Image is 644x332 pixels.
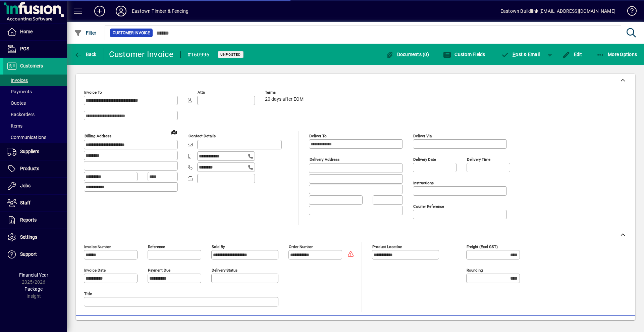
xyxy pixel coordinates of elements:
[148,244,165,249] mat-label: Reference
[89,5,110,17] button: Add
[20,63,43,68] span: Customers
[148,268,170,273] mat-label: Payment due
[3,97,67,109] a: Quotes
[3,132,67,143] a: Communications
[169,127,179,137] a: View on map
[622,1,636,23] a: Knowledge Base
[443,52,485,57] span: Custom Fields
[198,90,205,95] mat-label: Attn
[385,52,429,57] span: Documents (0)
[441,48,487,60] button: Custom Fields
[289,244,313,249] mat-label: Order number
[467,157,490,162] mat-label: Delivery time
[372,244,402,249] mat-label: Product location
[413,181,434,185] mat-label: Instructions
[3,178,67,194] a: Jobs
[309,134,327,138] mat-label: Deliver To
[109,49,174,60] div: Customer Invoice
[67,48,104,60] app-page-header-button: Back
[20,217,37,223] span: Reports
[3,160,67,177] a: Products
[467,268,483,273] mat-label: Rounding
[7,112,35,117] span: Backorders
[3,120,67,132] a: Items
[498,48,543,60] button: Post & Email
[110,5,132,17] button: Profile
[500,6,615,16] div: Eastown Buildlink [EMAIL_ADDRESS][DOMAIN_NAME]
[212,244,225,249] mat-label: Sold by
[7,135,46,140] span: Communications
[413,157,436,162] mat-label: Delivery date
[3,195,67,211] a: Staff
[212,268,237,273] mat-label: Delivery status
[132,6,189,16] div: Eastown Timber & Fencing
[3,23,67,40] a: Home
[3,212,67,229] a: Reports
[20,251,37,257] span: Support
[562,52,582,57] span: Edit
[74,52,97,57] span: Back
[20,183,31,188] span: Jobs
[20,149,39,154] span: Suppliers
[7,100,26,106] span: Quotes
[3,75,67,86] a: Invoices
[19,272,48,278] span: Financial Year
[20,166,39,171] span: Products
[265,97,304,102] span: 20 days after EOM
[20,200,31,205] span: Staff
[413,204,444,209] mat-label: Courier Reference
[3,229,67,246] a: Settings
[3,86,67,97] a: Payments
[84,90,102,95] mat-label: Invoice To
[84,244,111,249] mat-label: Invoice number
[265,90,305,95] span: Terms
[3,246,67,263] a: Support
[513,52,516,57] span: P
[501,52,540,57] span: ost & Email
[187,49,210,60] div: #160996
[595,48,639,60] button: More Options
[3,109,67,120] a: Backorders
[7,78,28,83] span: Invoices
[113,30,150,36] span: Customer Invoice
[24,286,43,292] span: Package
[384,48,431,60] button: Documents (0)
[20,46,29,51] span: POS
[72,27,98,39] button: Filter
[560,48,584,60] button: Edit
[413,134,432,138] mat-label: Deliver via
[220,52,241,57] span: Unposted
[3,41,67,57] a: POS
[74,30,97,36] span: Filter
[596,52,637,57] span: More Options
[20,29,33,34] span: Home
[84,291,92,296] mat-label: Title
[467,244,498,249] mat-label: Freight (excl GST)
[72,48,98,60] button: Back
[7,123,22,129] span: Items
[84,268,106,273] mat-label: Invoice date
[20,234,37,240] span: Settings
[7,89,32,94] span: Payments
[3,143,67,160] a: Suppliers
